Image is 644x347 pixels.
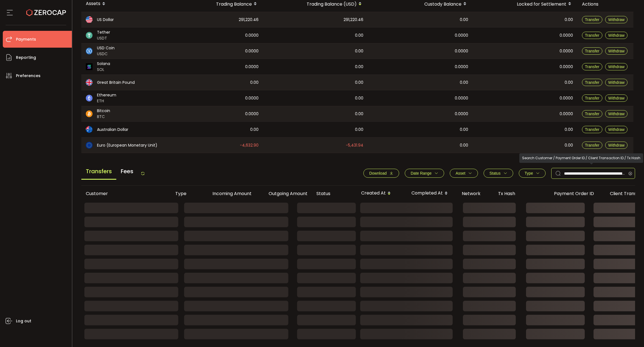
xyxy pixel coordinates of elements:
[16,317,31,325] span: Log out
[605,32,628,39] button: Withdraw
[577,1,633,7] div: Actions
[171,190,200,197] div: Type
[582,16,603,23] button: Transfer
[608,96,624,100] span: Withdraw
[245,32,259,39] span: 0.0000
[560,111,573,117] span: 0.0000
[460,79,468,86] span: 0.00
[585,33,600,38] span: Transfer
[97,67,110,73] span: SOL
[86,79,93,86] img: gbp_portfolio.svg
[585,96,600,100] span: Transfer
[585,143,600,147] span: Transfer
[585,49,600,53] span: Transfer
[455,48,468,54] span: 0.0000
[605,126,628,133] button: Withdraw
[585,80,600,85] span: Transfer
[250,79,259,86] span: 0.00
[86,126,93,133] img: aud_portfolio.svg
[16,54,36,62] span: Reporting
[16,35,36,43] span: Payments
[355,126,363,133] span: 0.00
[86,48,93,54] img: usdc_portfolio.svg
[355,95,363,101] span: 0.00
[97,17,114,23] span: US Dollar
[240,142,259,149] span: -4,632.90
[605,110,628,117] button: Withdraw
[608,17,624,22] span: Withdraw
[582,110,603,117] button: Transfer
[81,164,116,180] span: Transfers
[355,48,363,54] span: 0.00
[519,169,546,178] button: Type
[455,32,468,39] span: 0.0000
[582,32,603,39] button: Transfer
[407,189,457,198] div: Completed At
[525,171,533,175] span: Type
[97,108,110,114] span: Bitcoin
[565,126,573,133] span: 0.00
[605,142,628,149] button: Withdraw
[456,171,465,175] span: Asset
[86,32,93,39] img: usdt_portfolio.svg
[239,17,259,23] span: 291,220.46
[560,48,573,54] span: 0.0000
[245,48,259,54] span: 0.0000
[97,127,128,133] span: Australian Dollar
[355,32,363,39] span: 0.00
[344,17,363,23] span: 291,220.46
[585,17,600,22] span: Transfer
[116,164,138,179] span: Fees
[585,112,600,116] span: Transfer
[560,32,573,39] span: 0.0000
[460,126,468,133] span: 0.00
[608,127,624,132] span: Withdraw
[97,98,116,104] span: ETH
[355,64,363,70] span: 0.00
[86,95,93,101] img: eth_portfolio.svg
[346,142,363,149] span: -5,431.94
[582,79,603,86] button: Transfer
[608,49,624,53] span: Withdraw
[97,142,157,148] span: Euro (European Monetary Unit)
[97,114,110,120] span: BTC
[565,79,573,86] span: 0.00
[86,142,93,149] img: eur_portfolio.svg
[97,45,115,51] span: USD Coin
[582,94,603,102] button: Transfer
[16,72,41,80] span: Preferences
[582,47,603,55] button: Transfer
[369,171,387,175] span: Download
[565,17,573,23] span: 0.00
[457,190,494,197] div: Network
[560,64,573,70] span: 0.0000
[616,320,644,347] iframe: Chat Widget
[585,127,600,132] span: Transfer
[86,16,93,23] img: usd_portfolio.svg
[250,126,259,133] span: 0.00
[312,190,357,197] div: Status
[245,64,259,70] span: 0.0000
[256,190,312,197] div: Outgoing Amount
[245,111,259,117] span: 0.0000
[455,111,468,117] span: 0.0000
[605,16,628,23] button: Withdraw
[519,153,643,163] div: Search Customer / Payment Order ID / Client Transaction ID / Tx Hash
[455,64,468,70] span: 0.0000
[81,190,171,197] div: Customer
[608,33,624,38] span: Withdraw
[560,95,573,101] span: 0.0000
[97,29,110,35] span: Tether
[86,110,93,117] img: btc_portfolio.svg
[405,169,444,178] button: Date Range
[605,94,628,102] button: Withdraw
[582,126,603,133] button: Transfer
[605,47,628,55] button: Withdraw
[484,169,513,178] button: Status
[550,190,605,197] div: Payment Order ID
[411,171,432,175] span: Date Range
[97,35,110,41] span: USDT
[460,142,468,149] span: 0.00
[355,79,363,86] span: 0.00
[86,63,93,70] img: sol_portfolio.png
